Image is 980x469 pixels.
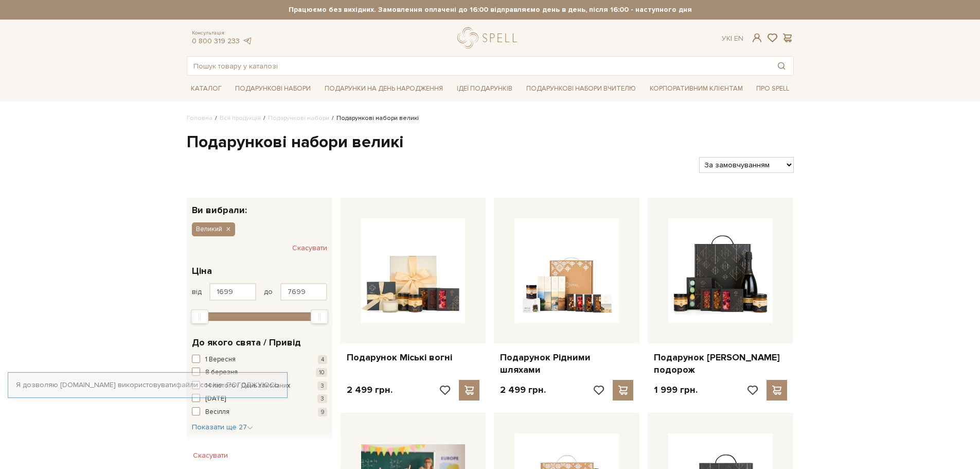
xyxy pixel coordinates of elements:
[268,114,329,122] a: Подарункові набори
[311,309,328,324] div: Max
[231,81,315,97] a: Подарункові набори
[770,57,793,75] button: Пошук товару у каталозі
[264,287,273,297] span: до
[316,368,327,377] span: 10
[220,114,261,122] a: Вся продукція
[191,309,208,324] div: Min
[187,198,332,215] div: Ви вибрали:
[242,37,253,45] a: telegram
[280,283,327,301] input: Ціна
[734,34,743,43] a: En
[457,27,522,48] a: logo
[187,57,770,75] input: Пошук товару у каталозі
[752,81,793,97] a: Про Spell
[192,222,235,236] button: Великий
[347,352,480,363] a: Подарунок Міські вогні
[192,355,327,365] button: 1 Вересня 4
[500,384,546,396] p: 2 499 грн.
[187,132,794,153] h1: Подарункові набори великі
[192,423,253,431] span: Показати ще 27
[730,34,732,43] span: |
[654,384,698,396] p: 1 999 грн.
[187,81,226,97] a: Каталог
[192,368,327,378] button: 8 березня 10
[205,394,226,404] span: [DATE]
[192,37,240,45] a: 0 800 319 233
[192,407,327,418] button: Весілля 9
[320,81,447,97] a: Подарунки на День народження
[329,114,419,123] li: Подарункові набори великі
[8,380,287,390] div: Я дозволяю [DOMAIN_NAME] використовувати
[205,407,229,418] span: Весілля
[646,81,747,97] a: Корпоративним клієнтам
[226,380,279,390] a: Погоджуюсь
[722,34,743,43] div: Ук
[205,355,236,365] span: 1 Вересня
[205,381,290,391] span: 14 лютого / День закоханих
[192,394,327,404] button: [DATE] 3
[317,381,327,390] span: 3
[209,283,256,301] input: Ціна
[192,336,301,350] span: До якого свята / Привід
[192,264,212,278] span: Ціна
[318,408,327,416] span: 9
[196,224,222,234] span: Великий
[317,394,327,403] span: 3
[318,355,327,364] span: 4
[187,5,794,14] strong: Працюємо без вихідних. Замовлення оплачені до 16:00 відправляємо день в день, після 16:00 - насту...
[500,352,633,376] a: Подарунок Рідними шляхами
[187,447,234,464] button: Скасувати
[176,380,223,389] a: файли cookie
[347,384,393,396] p: 2 499 грн.
[522,80,640,97] a: Подарункові набори Вчителю
[205,368,238,378] span: 8 березня
[292,240,327,256] button: Скасувати
[453,81,516,97] a: Ідеї подарунків
[192,287,202,297] span: від
[192,30,253,37] span: Консультація:
[187,114,212,122] a: Головна
[192,422,253,432] button: Показати ще 27
[654,352,787,376] a: Подарунок [PERSON_NAME] подорож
